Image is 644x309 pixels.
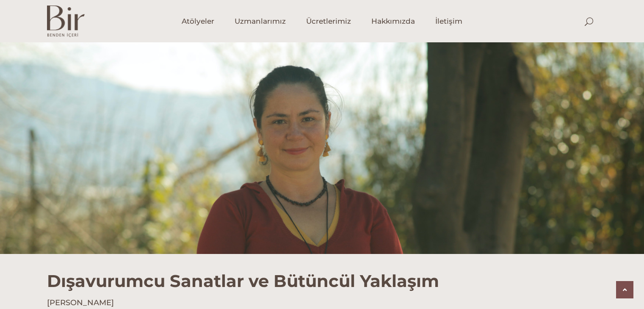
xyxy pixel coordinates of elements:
span: İletişim [435,17,462,26]
span: Hakkımızda [371,17,415,26]
span: Ücretlerimiz [306,17,351,26]
h4: [PERSON_NAME] [47,298,597,308]
span: Atölyeler [182,17,214,26]
span: Uzmanlarımız [235,17,286,26]
h1: Dışavurumcu Sanatlar ve Bütüncül Yaklaşım [47,254,597,291]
